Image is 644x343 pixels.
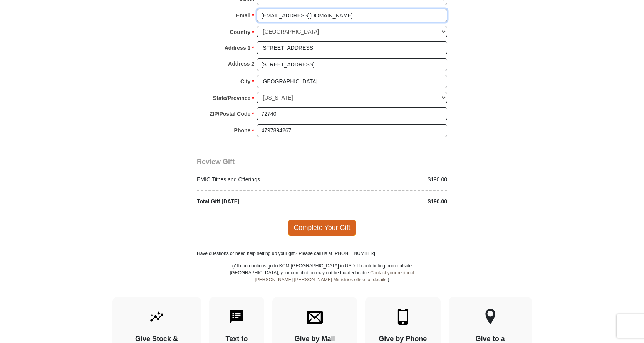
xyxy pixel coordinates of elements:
[197,250,447,257] p: Have questions or need help setting up your gift? Please call us at [PHONE_NUMBER].
[307,309,323,325] img: envelope.svg
[225,42,251,53] strong: Address 1
[288,220,356,236] span: Complete Your Gift
[210,108,251,119] strong: ZIP/Postal Code
[193,176,322,184] div: EMIC Tithes and Offerings
[322,176,451,184] div: $190.00
[230,27,251,37] strong: Country
[193,198,322,206] div: Total Gift [DATE]
[213,93,250,103] strong: State/Province
[228,309,245,325] img: text-to-give.svg
[228,58,254,69] strong: Address 2
[236,10,250,21] strong: Email
[197,158,235,166] span: Review Gift
[240,76,250,87] strong: City
[485,309,496,325] img: other-region
[322,198,451,206] div: $190.00
[255,270,414,282] a: Contact your regional [PERSON_NAME] [PERSON_NAME] Ministries office for details.
[395,309,411,325] img: mobile.svg
[234,125,251,136] strong: Phone
[230,262,414,297] p: (All contributions go to KCM [GEOGRAPHIC_DATA] in USD. If contributing from outside [GEOGRAPHIC_D...
[149,309,165,325] img: give-by-stock.svg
